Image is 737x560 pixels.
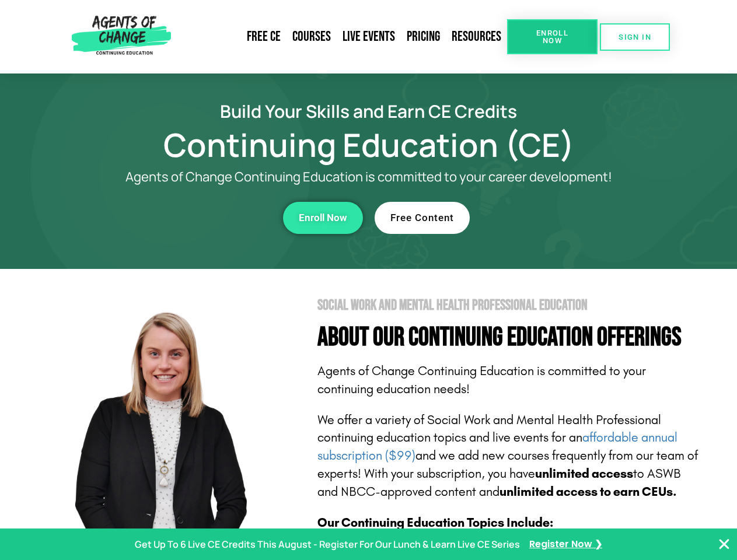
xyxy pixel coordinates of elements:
[390,213,454,223] span: Free Content
[241,23,287,50] a: Free CE
[500,484,677,499] b: unlimited access to earn CEUs.
[83,170,655,184] p: Agents of Change Continuing Education is committed to your career development!
[283,202,363,234] a: Enroll Now
[526,29,579,44] span: Enroll Now
[507,19,598,54] a: Enroll Now
[535,466,633,481] b: unlimited access
[299,213,347,223] span: Enroll Now
[717,537,731,551] button: Close Banner
[317,515,553,530] b: Our Continuing Education Topics Include:
[529,536,602,553] a: Register Now ❯
[36,103,701,120] h2: Build Your Skills and Earn CE Credits
[317,363,646,397] span: Agents of Change Continuing Education is committed to your continuing education needs!
[36,131,701,158] h1: Continuing Education (CE)
[317,411,701,501] p: We offer a variety of Social Work and Mental Health Professional continuing education topics and ...
[287,23,337,50] a: Courses
[337,23,401,50] a: Live Events
[135,536,520,553] p: Get Up To 6 Live CE Credits This August - Register For Our Lunch & Learn Live CE Series
[176,23,507,50] nav: Menu
[401,23,446,50] a: Pricing
[619,33,651,41] span: SIGN IN
[375,202,470,234] a: Free Content
[600,23,670,51] a: SIGN IN
[317,298,701,313] h2: Social Work and Mental Health Professional Education
[317,324,701,351] h4: About Our Continuing Education Offerings
[446,23,507,50] a: Resources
